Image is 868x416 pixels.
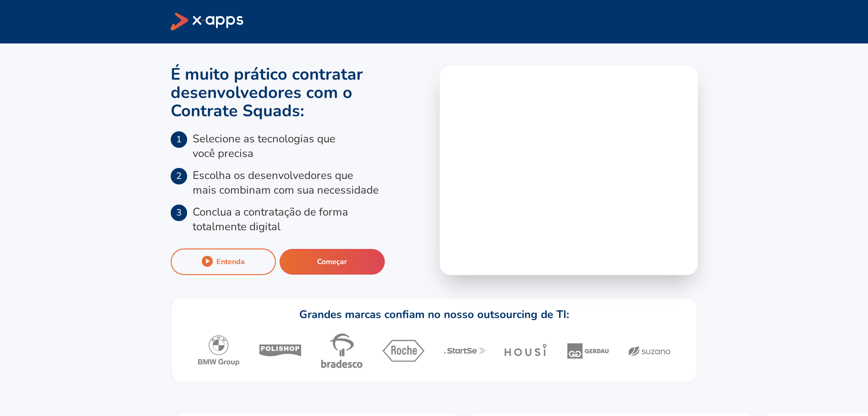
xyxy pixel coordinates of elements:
[171,249,276,275] button: Entenda
[171,205,187,221] span: 3
[171,131,187,148] span: 1
[171,65,429,120] h1: É muito prático contratar desenvolvedores com o :
[171,168,187,184] span: 2
[193,131,335,161] p: Selecione as tecnologias que você precisa
[193,168,379,197] p: Escolha os desenvolvedores que mais combinam com sua necessidade
[193,205,348,234] p: Conclua a contratação de forma totalmente digital
[299,307,569,322] h1: Grandes marcas confiam no nosso outsourcing de TI:
[216,257,245,267] div: Entenda
[171,100,300,122] span: Contrate Squads
[280,249,385,275] button: Começar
